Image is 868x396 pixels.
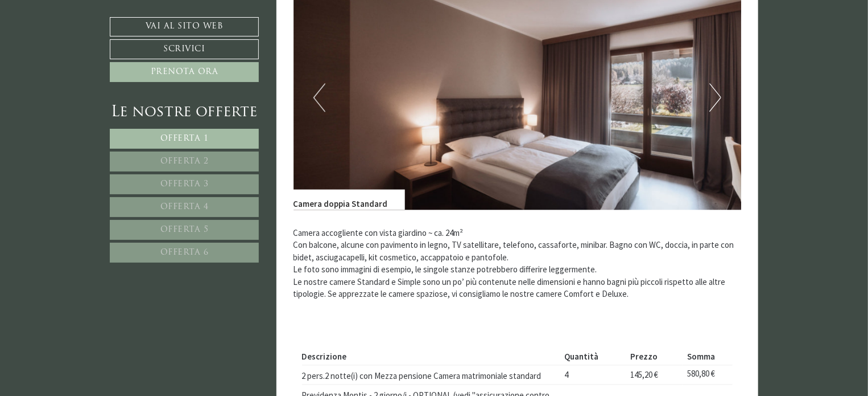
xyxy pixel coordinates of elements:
[294,227,742,300] p: Camera accogliente con vista giardino ~ ca. 24m² Con balcone, alcune con pavimento in legno, TV s...
[110,102,259,123] div: Le nostre offerte
[160,248,209,257] span: Offerta 6
[302,348,561,365] th: Descrizione
[110,17,259,36] a: Vai al sito web
[294,189,405,210] div: Camera doppia Standard
[709,83,721,112] button: Next
[110,39,259,59] a: Scrivici
[683,348,733,365] th: Somma
[9,30,156,63] div: Buon giorno, come possiamo aiutarla?
[560,348,626,365] th: Quantità
[160,134,209,143] span: Offerta 1
[631,369,659,380] span: 145,20 €
[386,300,449,320] button: Invia
[160,157,209,166] span: Offerta 2
[17,32,151,41] div: Montis – Active Nature Spa
[110,62,259,82] a: Prenota ora
[683,365,733,385] td: 580,80 €
[160,226,209,234] span: Offerta 5
[626,348,683,365] th: Prezzo
[160,203,209,211] span: Offerta 4
[17,53,151,60] small: 22:12
[160,180,209,189] span: Offerta 3
[203,9,245,27] div: lunedì
[313,83,325,112] button: Previous
[560,365,626,385] td: 4
[302,365,561,385] td: 2 pers.2 notte(i) con Mezza pensione Camera matrimoniale standard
